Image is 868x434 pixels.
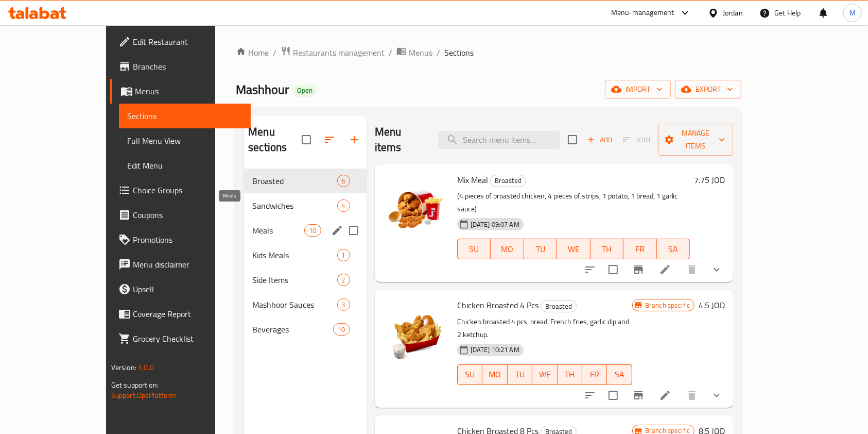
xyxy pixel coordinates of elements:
[110,302,251,326] a: Coverage Report
[623,239,657,259] button: FR
[626,383,651,408] button: Branch-specific-item
[657,239,690,259] button: SA
[252,199,337,212] span: Sandwiches
[252,274,337,286] div: Side Items
[337,274,350,286] div: items
[490,175,526,187] div: Broasted
[133,332,243,345] span: Grocery Checklist
[602,385,624,406] span: Select to update
[338,300,350,310] span: 3
[305,226,320,236] span: 10
[244,268,367,292] div: Side Items2
[457,190,690,215] p: (4 pieces of broasted chicken, 4 pieces of strips, 1 potato, 1 bread, 1 garlic sauce)
[236,46,741,59] nav: breadcrumb
[704,257,729,282] button: show more
[457,172,488,188] span: Mix Meal
[710,389,723,402] svg: Show Choices
[110,227,251,252] a: Promotions
[127,110,243,122] span: Sections
[641,301,694,310] span: Branch specific
[338,251,350,260] span: 1
[487,367,503,382] span: MO
[133,209,243,221] span: Coupons
[127,135,243,147] span: Full Menu View
[383,173,449,239] img: Mix Meal
[252,323,333,336] span: Beverages
[110,79,251,104] a: Menus
[338,275,350,285] span: 2
[512,367,528,382] span: TU
[252,175,337,187] span: Broasted
[586,367,603,382] span: FR
[244,193,367,218] div: Sandwiches4
[329,223,345,238] button: edit
[110,326,251,351] a: Grocery Checklist
[607,364,632,385] button: SA
[138,361,154,374] span: 1.0.0
[248,124,302,155] h2: Menu sections
[293,46,385,59] span: Restaurants management
[704,383,729,408] button: show more
[611,367,628,382] span: SA
[723,7,743,19] div: Jordan
[244,243,367,268] div: Kids Meals1
[659,263,671,276] a: Edit menu item
[578,257,602,282] button: sort-choices
[110,252,251,277] a: Menu disclaimer
[491,175,526,187] span: Broasted
[457,239,491,259] button: SU
[317,127,342,152] span: Sort sections
[337,199,350,212] div: items
[244,218,367,243] div: Meals10edit
[605,80,671,99] button: import
[110,29,251,54] a: Edit Restaurant
[541,301,576,312] span: Broasted
[582,364,607,385] button: FR
[244,169,367,193] div: Broasted6
[462,242,487,257] span: SU
[119,128,251,153] a: Full Menu View
[541,300,577,312] div: Broasted
[236,78,289,101] span: Mashhour
[466,220,524,229] span: [DATE] 09:07 AM
[133,233,243,246] span: Promotions
[659,389,671,402] a: Edit menu item
[110,277,251,302] a: Upsell
[133,258,243,271] span: Menu disclaimer
[532,364,557,385] button: WE
[466,345,524,355] span: [DATE] 10:21 AM
[482,364,507,385] button: MO
[133,36,243,48] span: Edit Restaurant
[558,364,582,385] button: TH
[495,242,520,257] span: MO
[338,201,350,211] span: 4
[111,389,177,402] a: Support.OpsPlatform
[342,127,367,152] button: Add section
[244,317,367,342] div: Beverages10
[562,129,583,151] span: Select section
[409,46,432,59] span: Menus
[375,124,426,155] h2: Menu items
[595,242,620,257] span: TH
[338,176,350,186] span: 6
[675,80,741,99] button: export
[337,298,350,311] div: items
[110,178,251,203] a: Choice Groups
[252,298,337,311] span: Mashhoor Sauces
[304,224,321,237] div: items
[334,325,349,335] span: 10
[252,249,337,261] span: Kids Meals
[437,46,440,59] li: /
[457,297,539,313] span: Chicken Broasted 4 Pcs
[119,104,251,128] a: Sections
[293,86,317,95] span: Open
[613,83,663,96] span: import
[296,129,317,151] span: Select all sections
[528,242,553,257] span: TU
[244,292,367,317] div: Mashhoor Sauces3
[337,249,350,261] div: items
